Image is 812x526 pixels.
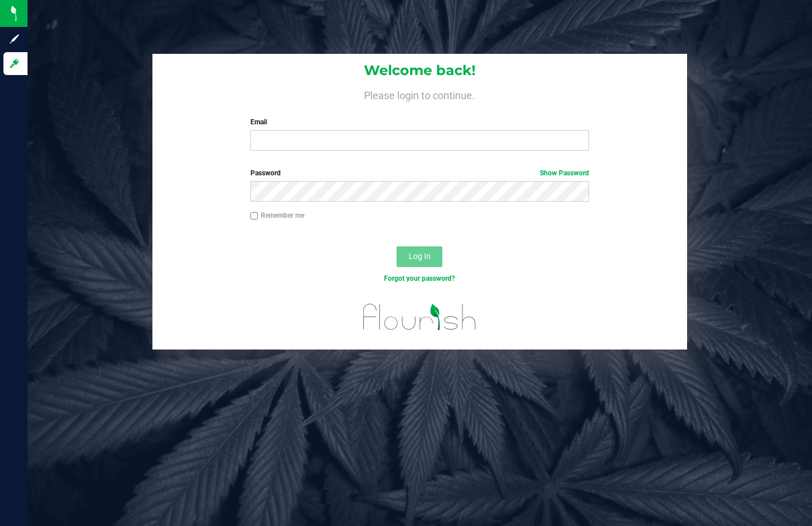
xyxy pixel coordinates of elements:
[250,117,590,127] label: Email
[397,246,442,267] button: Log In
[250,210,304,221] label: Remember me
[9,33,20,45] inline-svg: Sign up
[540,169,589,177] a: Show Password
[9,58,20,69] inline-svg: Log in
[353,296,487,339] img: flourish_logo.svg
[152,63,687,78] h1: Welcome back!
[152,87,687,101] h4: Please login to continue.
[384,274,455,282] a: Forgot your password?
[409,252,431,261] span: Log In
[250,212,258,220] input: Remember me
[250,169,281,177] span: Password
